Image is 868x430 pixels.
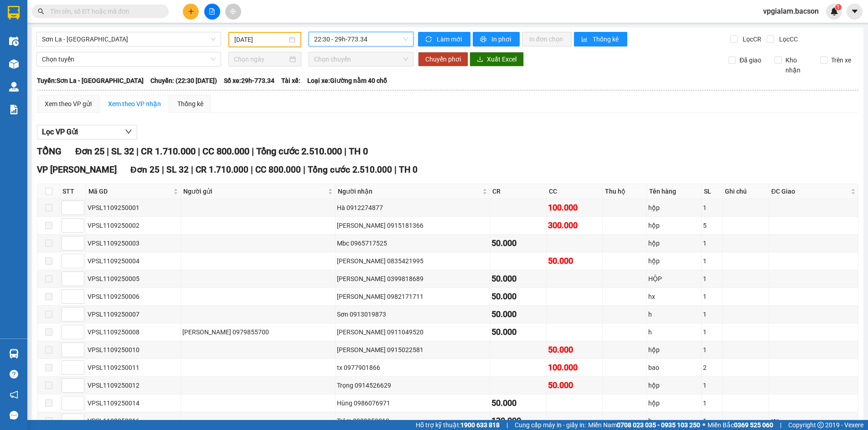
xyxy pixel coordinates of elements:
[150,76,217,86] span: Chuyến: (22:30 [DATE])
[470,52,524,67] button: downloadXuất Excel
[702,184,723,199] th: SL
[86,359,181,377] td: VPSL1109250011
[337,327,488,337] div: [PERSON_NAME] 0911049520
[38,8,44,15] span: search
[191,164,193,175] span: |
[107,146,109,157] span: |
[37,77,144,84] b: Tuyến: Sơn La - [GEOGRAPHIC_DATA]
[827,55,855,65] span: Trên xe
[308,164,392,175] span: Tổng cước 2.510.000
[648,363,700,373] div: bao
[491,326,545,338] div: 50.000
[648,256,700,266] div: hộp
[42,126,78,138] span: Lọc VP Gửi
[256,146,342,157] span: Tổng cước 2.510.000
[188,8,194,15] span: plus
[703,423,705,427] span: ⚪️
[603,184,646,199] th: Thu hộ
[86,412,181,430] td: VPSL1109250016
[835,4,842,10] sup: 1
[88,380,179,390] div: VPSL1109250012
[506,420,508,430] span: |
[491,34,512,44] span: In phơi
[647,184,702,199] th: Tên hàng
[648,220,700,230] div: hộp
[515,420,586,430] span: Cung cấp máy in - giấy in:
[548,255,601,267] div: 50.000
[648,398,700,408] div: hộp
[198,146,200,157] span: |
[780,420,781,430] span: |
[9,59,19,69] img: warehouse-icon
[37,146,62,157] span: TỔNG
[723,184,769,199] th: Ghi chú
[739,34,763,44] span: Lọc CR
[337,220,488,230] div: [PERSON_NAME] 0915181366
[648,309,700,319] div: h
[344,146,346,157] span: |
[182,327,334,337] div: [PERSON_NAME] 0979855700
[487,54,517,64] span: Xuất Excel
[314,52,408,66] span: Chọn chuyến
[703,203,721,213] div: 1
[9,82,19,92] img: warehouse-icon
[782,55,813,75] span: Kho nhận
[491,237,545,250] div: 50.000
[522,32,572,46] button: In đơn chọn
[437,34,463,44] span: Làm mới
[491,308,545,321] div: 50.000
[88,203,179,213] div: VPSL1109250001
[86,199,181,217] td: VPSL1109250001
[166,164,189,175] span: SL 32
[648,274,700,284] div: HỘP
[88,292,179,302] div: VPSL1109250006
[337,274,488,284] div: [PERSON_NAME] 0399818689
[703,292,721,302] div: 1
[847,4,863,20] button: caret-down
[491,415,545,427] div: 130.000
[86,217,181,235] td: VPSL1109250002
[703,238,721,248] div: 1
[460,421,500,429] strong: 1900 633 818
[303,164,305,175] span: |
[851,7,859,15] span: caret-down
[86,323,181,341] td: VPSL1109250008
[10,370,18,379] span: question-circle
[86,394,181,412] td: VPSL1109250014
[491,290,545,303] div: 50.000
[108,99,161,109] div: Xem theo VP nhận
[86,341,181,359] td: VPSL1109250010
[252,146,254,157] span: |
[648,380,700,390] div: hộp
[88,327,179,337] div: VPSL1109250008
[9,36,19,46] img: warehouse-icon
[86,288,181,306] td: VPSL1109250006
[141,146,196,157] span: CR 1.710.000
[45,99,92,109] div: Xem theo VP gửi
[547,184,603,199] th: CC
[703,256,721,266] div: 1
[756,5,826,17] span: vpgialam.bacson
[136,146,139,157] span: |
[337,292,488,302] div: [PERSON_NAME] 0982171711
[399,164,418,175] span: TH 0
[88,345,179,355] div: VPSL1109250010
[37,125,137,139] button: Lọc VP Gửi
[703,274,721,284] div: 1
[314,32,408,46] span: 22:30 - 29h-773.34
[337,398,488,408] div: Hùng 0986076971
[60,184,86,199] th: STT
[8,6,20,20] img: logo-vxr
[394,164,397,175] span: |
[224,76,274,86] span: Số xe: 29h-773.34
[42,52,216,66] span: Chọn tuyến
[771,186,849,196] span: ĐC Giao
[703,398,721,408] div: 1
[491,272,545,285] div: 50.000
[88,256,179,266] div: VPSL1109250004
[617,421,700,429] strong: 0708 023 035 - 0935 103 250
[9,105,19,114] img: solution-icon
[75,146,104,157] span: Đơn 25
[337,363,488,373] div: tx 0977901866
[50,6,158,16] input: Tìm tên, số ĐT hoặc mã đơn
